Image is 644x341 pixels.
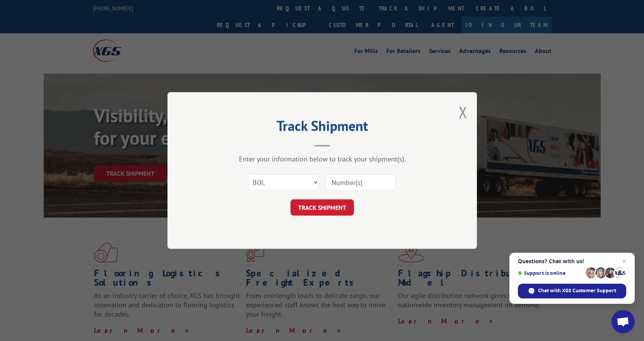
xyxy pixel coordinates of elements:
input: Number(s) [325,174,396,190]
span: Support is online [518,270,583,276]
div: Chat with XGS Customer Support [518,284,626,298]
span: Questions? Chat with us! [518,258,626,264]
h2: Track Shipment [206,120,438,135]
span: Close chat [620,257,629,266]
span: Chat with XGS Customer Support [538,287,616,294]
div: Open chat [612,310,635,333]
button: Close modal [459,102,467,122]
div: Enter your information below to track your shipment(s). [206,154,438,163]
button: TRACK SHIPMENT [290,199,354,216]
